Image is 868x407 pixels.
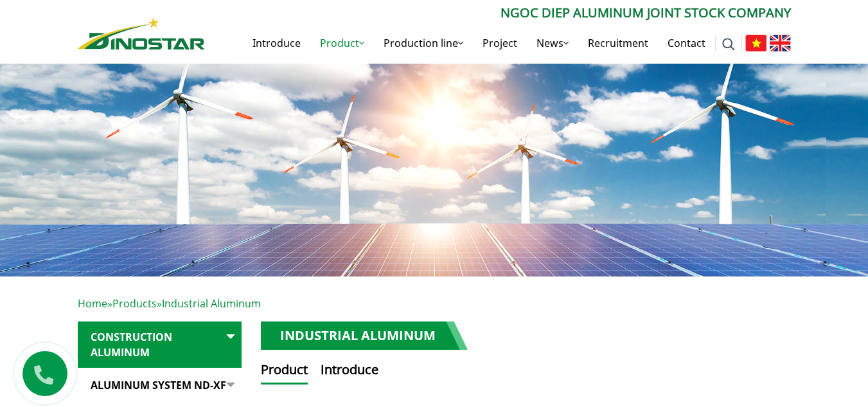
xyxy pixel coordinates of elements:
[280,327,436,344] font: Industrial Aluminum
[252,36,301,50] font: Introduce
[500,4,791,21] font: NGOC DIEP ALUMINUM JOINT STOCK COMPANY
[107,296,112,311] font: »
[658,23,715,64] a: Contact
[78,370,242,401] a: Aluminum System ND-XF
[527,23,578,64] a: News
[536,36,563,50] font: News
[578,23,658,64] a: Recruitment
[722,38,735,51] img: search
[78,321,242,368] a: Construction Aluminum
[310,23,374,64] a: Product
[321,361,378,378] font: Introduce
[78,296,107,311] a: Home
[374,23,473,64] a: Production line
[78,17,205,50] img: Dinostar Aluminum
[588,36,648,50] font: Recruitment
[112,296,157,311] a: Products
[91,330,172,359] font: Construction Aluminum
[668,36,705,50] font: Contact
[473,23,527,64] a: Project
[162,296,261,311] font: Industrial Aluminum
[91,378,226,392] font: Aluminum System ND-XF
[384,36,458,50] font: Production line
[483,36,517,50] font: Project
[157,296,162,311] font: »
[261,361,308,378] font: Product
[745,35,766,51] img: Vietnamese
[243,23,310,64] a: Introduce
[770,35,791,51] img: English
[320,36,359,50] font: Product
